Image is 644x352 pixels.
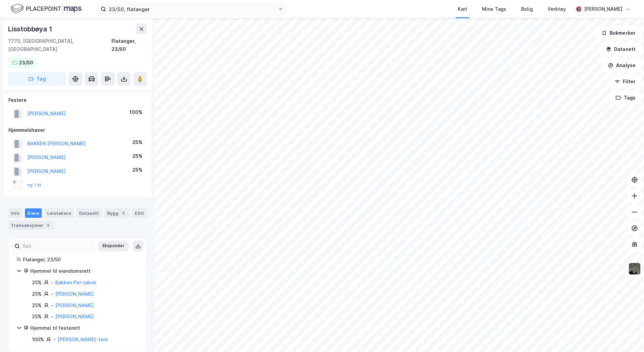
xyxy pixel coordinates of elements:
[32,301,42,310] div: 25%
[104,208,129,218] div: Bygg
[596,26,641,40] button: Bokmerker
[8,72,66,86] button: Tag
[44,208,74,218] div: Leietakere
[51,313,53,321] div: -
[51,301,53,310] div: -
[111,37,147,53] div: Flatanger, 23/50
[23,256,138,264] div: Flatanger, 23/50
[32,313,42,321] div: 25%
[610,320,644,352] iframe: Chat Widget
[51,278,53,287] div: -
[53,335,56,344] div: -
[55,314,94,319] a: [PERSON_NAME]
[609,75,641,88] button: Filter
[98,241,129,252] button: Ekspander
[521,5,533,13] div: Bolig
[129,108,142,116] div: 100%
[600,42,641,56] button: Datasett
[19,59,33,67] div: 23/50
[25,208,42,218] div: Eiere
[51,290,53,298] div: -
[32,278,42,287] div: 25%
[8,221,54,230] div: Transaksjoner
[55,302,94,308] a: [PERSON_NAME]
[11,3,82,15] img: logo.f888ab2527a4732fd821a326f86c7f29.svg
[120,210,127,216] div: 3
[628,262,641,275] img: 9k=
[458,5,467,13] div: Kart
[602,59,641,72] button: Analyse
[55,280,96,285] a: Bakken Per-jakob
[548,5,566,13] div: Verktøy
[610,320,644,352] div: Kontrollprogram for chat
[30,324,138,332] div: Hjemmel til festerett
[8,24,53,34] div: Lisstobbøya 1
[132,138,142,146] div: 25%
[482,5,506,13] div: Mine Tags
[106,4,278,14] input: Søk på adresse, matrikkel, gårdeiere, leietakere eller personer
[32,290,42,298] div: 25%
[45,222,52,229] div: 5
[8,208,22,218] div: Info
[132,208,147,218] div: ESG
[20,241,94,251] input: Søk
[55,291,94,297] a: [PERSON_NAME]
[58,336,108,342] a: [PERSON_NAME]-tore
[76,208,102,218] div: Datasett
[8,37,111,53] div: 7770, [GEOGRAPHIC_DATA], [GEOGRAPHIC_DATA]
[132,166,142,174] div: 25%
[8,96,147,104] div: Festere
[132,152,142,160] div: 25%
[8,126,147,134] div: Hjemmelshaver
[32,335,44,344] div: 100%
[610,91,641,105] button: Tags
[30,267,138,275] div: Hjemmel til eiendomsrett
[584,5,622,13] div: [PERSON_NAME]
